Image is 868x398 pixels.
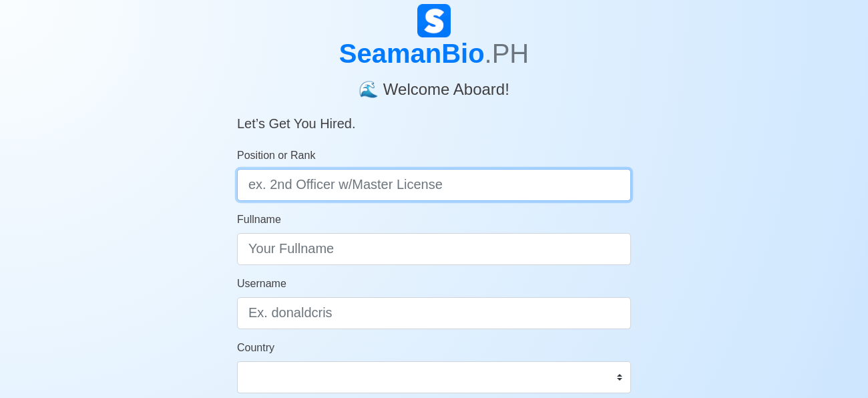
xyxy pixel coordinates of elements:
span: .PH [485,39,529,68]
input: Ex. donaldcris [237,297,631,329]
h1: SeamanBio [237,37,631,69]
input: Your Fullname [237,233,631,265]
span: Username [237,278,286,289]
span: Position or Rank [237,150,315,161]
img: Logo [417,4,451,37]
input: ex. 2nd Officer w/Master License [237,169,631,201]
h4: 🌊 Welcome Aboard! [237,69,631,99]
h5: Let’s Get You Hired. [237,99,631,132]
label: Country [237,340,274,356]
span: Fullname [237,214,281,225]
